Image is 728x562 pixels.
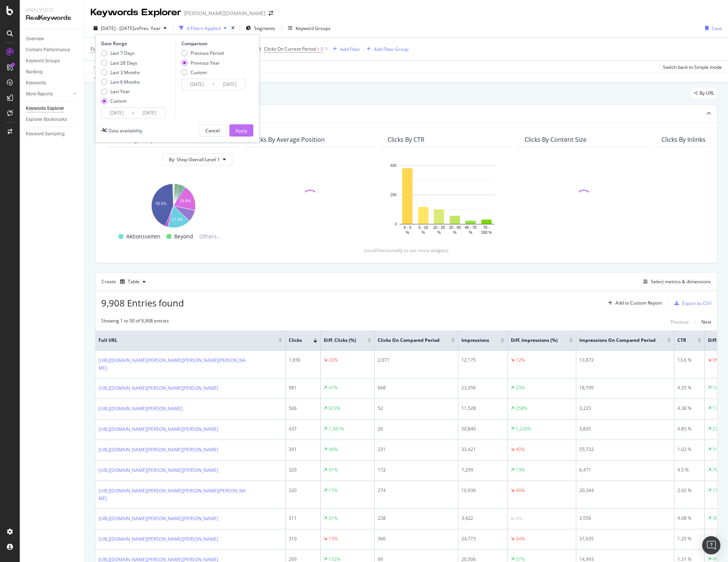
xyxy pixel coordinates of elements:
[176,22,230,34] button: 4 Filters Applied
[324,337,356,344] span: Diff. Clicks (%)
[364,44,409,54] button: Add Filter Group
[378,535,455,542] div: 366
[682,300,711,306] div: Export as CSV
[516,357,525,364] div: 12%
[660,61,722,73] button: Switch back to Simple mode
[516,467,525,473] div: 13%
[418,225,428,230] text: 5 - 10
[26,79,46,87] div: Keywords
[26,57,60,65] div: Keyword Groups
[329,487,338,494] div: 17%
[102,108,132,118] input: Start Date
[713,487,725,494] div: 117%
[101,297,184,309] span: 9,908 Entries found
[511,518,514,520] img: Equal
[702,536,720,554] div: Open Intercom Messenger
[579,405,671,412] div: 3,223
[511,337,558,344] span: Diff. Impressions (%)
[181,50,224,56] div: Previous Period
[465,225,477,230] text: 40 - 70
[251,136,325,143] div: Clicks By Average Position
[579,446,671,453] div: 55,722
[243,22,278,34] button: Segments
[378,515,455,522] div: 238
[713,384,722,391] div: 19%
[99,384,218,392] a: [URL][DOMAIN_NAME][PERSON_NAME][PERSON_NAME]
[187,25,221,32] div: 4 Filters Applied
[437,230,441,235] text: %
[101,88,140,95] div: Last Year
[677,487,701,494] div: 2.92 %
[128,279,140,284] div: Table
[329,425,344,432] div: 1,581%
[615,301,662,305] div: Add to Custom Report
[114,180,232,229] svg: A chart.
[110,79,140,85] div: Last 6 Months
[269,11,273,16] div: arrow-right-arrow-left
[26,68,79,76] a: Ranking
[713,446,725,453] div: 146%
[26,105,79,113] a: Keywords Explorer
[26,90,53,98] div: More Reports
[182,79,212,90] input: Start Date
[461,337,489,344] span: Impressions
[134,25,161,32] span: vs Prev. Year
[99,405,183,413] a: [URL][DOMAIN_NAME][PERSON_NAME]
[26,46,79,54] a: Content Performance
[156,202,166,206] text: 43.5%
[181,69,224,76] div: Custom
[579,357,671,364] div: 13,872
[99,337,267,344] span: Full URL
[677,535,701,542] div: 1.25 %
[196,232,224,241] span: Others...
[230,24,236,32] div: times
[378,446,455,453] div: 231
[395,222,397,226] text: 0
[169,156,220,163] span: By: Shop-Overall Level 1
[110,98,127,104] div: Custom
[105,247,708,254] div: (scroll horizontally to see more widgets)
[579,384,671,391] div: 18,709
[289,487,317,494] div: 320
[663,64,722,70] div: Switch back to Simple mode
[317,46,319,52] span: >
[579,337,656,344] span: Impressions On Compared Period
[677,446,701,453] div: 1.02 %
[388,136,424,143] div: Clicks By CTR
[378,357,455,364] div: 2,071
[199,124,226,137] button: Cancel
[677,405,701,412] div: 4.38 %
[101,69,140,76] div: Last 3 Months
[461,384,504,391] div: 23,056
[110,69,140,76] div: Last 3 Months
[26,14,78,22] div: RealKeywords
[640,277,711,286] button: Select metrics & dimensions
[235,127,247,134] div: Apply
[102,276,149,288] div: Create
[101,60,140,66] div: Last 28 Days
[289,446,317,453] div: 341
[229,124,253,137] button: Apply
[651,278,711,285] div: Select metrics & dimensions
[172,217,183,222] text: 17.2%
[579,535,671,542] div: 37,635
[289,384,317,391] div: 981
[329,384,338,391] div: 47%
[181,40,248,47] div: Comparison
[390,164,397,168] text: 40K
[191,69,207,76] div: Custom
[26,79,79,87] a: Keywords
[461,357,504,364] div: 12,175
[99,515,218,522] a: [URL][DOMAIN_NAME][PERSON_NAME][PERSON_NAME]
[101,318,169,327] div: Showing 1 to 50 of 9,908 entries
[713,357,719,364] div: 9%
[26,57,79,65] a: Keyword Groups
[516,446,525,453] div: 40%
[713,515,722,522] div: 36%
[453,230,456,235] text: %
[390,193,397,197] text: 20K
[516,405,528,412] div: 258%
[677,337,686,344] span: CTR
[449,225,461,230] text: 20 - 40
[579,487,671,494] div: 20,344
